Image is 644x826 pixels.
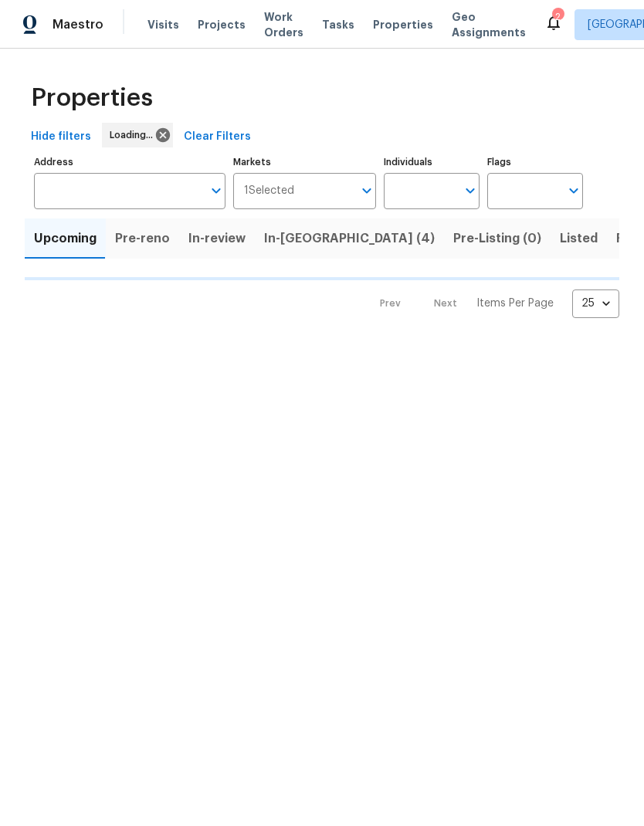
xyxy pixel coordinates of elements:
[198,17,246,32] span: Projects
[53,17,103,32] span: Maestro
[373,17,433,32] span: Properties
[178,123,257,151] button: Clear Filters
[110,127,159,143] span: Loading...
[244,184,294,198] span: 1 Selected
[365,289,619,318] nav: Pagination Navigation
[184,127,251,147] span: Clear Filters
[452,9,526,40] span: Geo Assignments
[356,180,378,201] button: Open
[563,180,585,201] button: Open
[147,17,179,32] span: Visits
[453,228,541,249] span: Pre-Listing (0)
[31,127,91,147] span: Hide filters
[102,123,173,147] div: Loading...
[34,157,225,167] label: Address
[552,9,563,25] div: 2
[459,180,481,201] button: Open
[264,228,435,249] span: In-[GEOGRAPHIC_DATA] (4)
[384,157,480,167] label: Individuals
[115,228,170,249] span: Pre-reno
[31,90,153,106] span: Properties
[476,296,554,311] p: Items Per Page
[322,19,354,30] span: Tasks
[34,228,97,249] span: Upcoming
[205,180,227,201] button: Open
[560,228,598,249] span: Listed
[188,228,246,249] span: In-review
[572,283,619,323] div: 25
[264,9,303,40] span: Work Orders
[233,157,377,167] label: Markets
[487,157,583,167] label: Flags
[25,123,97,151] button: Hide filters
